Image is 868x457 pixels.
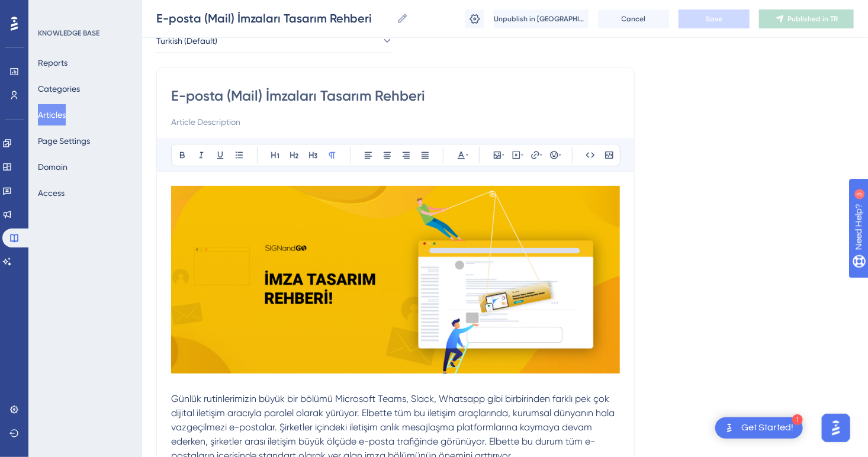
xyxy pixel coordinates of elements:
[679,9,750,28] button: Save
[715,417,803,439] div: Open Get Started! checklist, remaining modules: 1
[706,14,722,24] span: Save
[156,29,393,53] button: Turkish (Default)
[38,52,67,73] button: Reports
[38,104,66,125] button: Articles
[788,14,838,24] span: Published in TR
[818,410,854,446] iframe: UserGuiding AI Assistant Launcher
[792,414,803,425] div: 1
[598,9,669,28] button: Cancel
[722,421,737,435] img: launcher-image-alternative-text
[494,14,589,24] span: Unpublish in [GEOGRAPHIC_DATA]
[38,28,99,38] div: KNOWLEDGE BASE
[38,130,90,152] button: Page Settings
[38,182,65,204] button: Access
[171,115,620,129] input: Article Description
[82,6,86,15] div: 3
[741,421,793,435] div: Get Started!
[759,9,854,28] button: Published in TR
[38,156,67,178] button: Domain
[171,86,620,105] input: Article Title
[38,78,80,99] button: Categories
[494,9,589,28] button: Unpublish in [GEOGRAPHIC_DATA]
[156,34,217,48] span: Turkish (Default)
[622,14,646,24] span: Cancel
[28,3,74,17] span: Need Help?
[156,10,392,27] input: Article Name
